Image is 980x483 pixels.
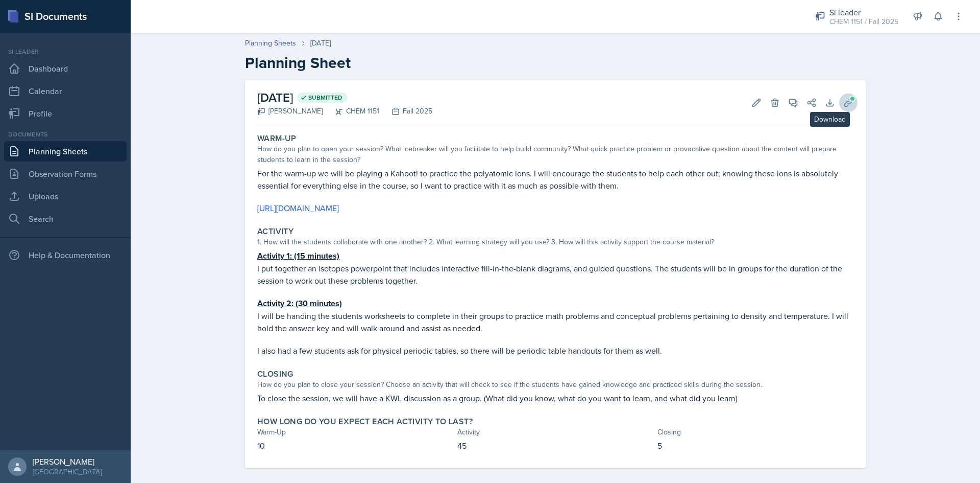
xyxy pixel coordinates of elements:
div: Fall 2025 [379,106,432,117]
u: Activity 1: (15 minutes) [257,250,339,262]
div: CHEM 1151 / Fall 2025 [829,16,898,27]
a: Calendar [4,81,127,101]
a: [URL][DOMAIN_NAME] [257,202,339,214]
div: [PERSON_NAME] [33,456,102,467]
span: Submitted [308,94,342,102]
h2: [DATE] [257,88,432,107]
u: Activity 2: (30 minutes) [257,297,342,309]
div: CHEM 1151 [323,106,379,117]
label: How long do you expect each activity to last? [257,417,473,427]
div: How do you plan to close your session? Choose an activity that will check to see if the students ... [257,379,853,390]
p: To close the session, we will have a KWL discussion as a group. (What did you know, what do you w... [257,392,853,404]
p: For the warm-up we will be playing a Kahoot! to practice the polyatomic ions. I will encourage th... [257,167,853,192]
label: Closing [257,369,293,379]
a: Search [4,209,127,229]
a: Uploads [4,186,127,206]
p: 45 [457,440,653,452]
a: Planning Sheets [245,38,296,49]
p: I put together an isotopes powerpoint that includes interactive fill-in-the-blank diagrams, and g... [257,262,853,287]
p: I will be handing the students worksheets to complete in their groups to practice math problems a... [257,310,853,334]
div: Si leader [829,6,898,18]
a: Planning Sheets [4,141,127,162]
div: Help & Documentation [4,245,127,265]
a: Dashboard [4,58,127,79]
p: 10 [257,440,453,452]
div: How do you plan to open your session? What icebreaker will you facilitate to help build community... [257,144,853,165]
div: [GEOGRAPHIC_DATA] [33,467,102,477]
div: Closing [657,427,853,438]
div: Activity [457,427,653,438]
h2: Planning Sheet [245,54,866,72]
label: Warm-Up [257,133,297,144]
div: Warm-Up [257,427,453,438]
p: 5 [657,440,853,452]
a: Observation Forms [4,164,127,184]
div: 1. How will the students collaborate with one another? 2. What learning strategy will you use? 3.... [257,237,853,247]
label: Activity [257,226,293,237]
div: [PERSON_NAME] [257,106,323,117]
button: Download [821,94,839,112]
div: [DATE] [310,38,331,49]
div: Documents [4,130,127,139]
div: Si leader [4,47,127,56]
a: Profile [4,103,127,124]
p: I also had a few students ask for physical periodic tables, so there will be periodic table hando... [257,344,853,357]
